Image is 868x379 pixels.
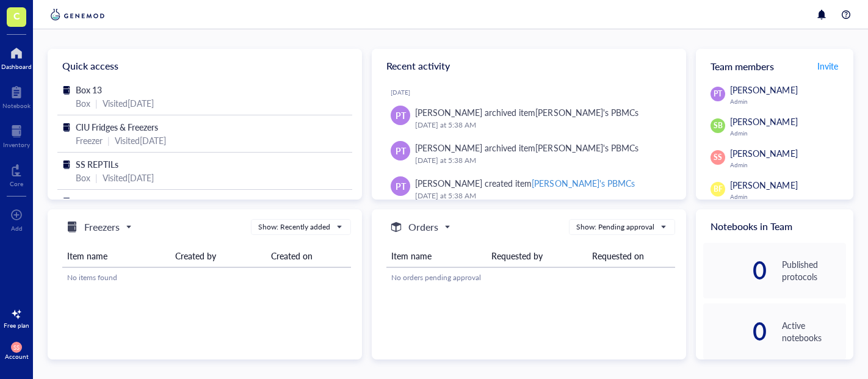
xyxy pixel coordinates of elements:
div: Admin [730,161,846,168]
span: PT [714,88,722,99]
div: | [95,171,98,184]
div: Recent activity [372,49,686,83]
div: No items found [67,272,346,283]
div: No orders pending approval [391,272,670,283]
a: Notebook [2,82,31,109]
div: Box [76,171,90,184]
div: [PERSON_NAME] archived item [415,106,638,119]
a: Inventory [3,121,30,148]
a: PT[PERSON_NAME] created item[PERSON_NAME]'s PBMCs[DATE] at 5:38 AM [382,171,676,207]
span: BF [714,184,723,195]
div: Visited [DATE] [115,134,166,147]
span: SS [13,344,19,351]
h5: Freezers [84,220,120,234]
span: C [13,8,20,23]
th: Created by [170,245,267,267]
div: [PERSON_NAME] created item [415,176,634,190]
th: Requested by [486,245,587,267]
span: PT [396,109,406,122]
div: Notebook [2,102,31,109]
div: Visited [DATE] [103,171,154,184]
div: [DATE] [391,88,676,96]
div: Notebooks in Team [696,209,853,243]
div: Active notebooks [782,319,846,344]
div: Team members [696,49,853,83]
span: PT [396,179,406,193]
div: [PERSON_NAME] archived item [415,141,638,154]
img: genemod-logo [48,7,107,22]
span: [PERSON_NAME] [730,179,797,191]
div: Admin [730,98,846,105]
span: Box 13 [76,84,102,96]
div: Admin [730,193,846,200]
span: SS REPTILs [76,158,118,170]
div: [DATE] at 5:38 AM [415,154,667,167]
div: Show: Pending approval [576,222,654,233]
div: | [95,96,98,110]
span: SB [714,120,723,131]
div: [PERSON_NAME]'s PBMCs [535,106,638,118]
button: Invite [817,56,839,76]
div: Core [10,180,23,187]
span: Invite [817,60,838,72]
div: [PERSON_NAME]'s PBMCs [535,142,638,154]
a: Dashboard [1,43,32,70]
div: Add [11,225,23,232]
th: Item name [386,245,486,267]
div: Visited [DATE] [103,96,154,110]
a: Core [10,161,23,187]
div: Account [5,353,29,360]
div: Box [76,96,90,110]
div: Inventory [3,141,30,148]
th: Created on [266,245,350,267]
span: [PERSON_NAME] [730,147,797,159]
div: Quick access [48,49,362,83]
h5: Orders [408,220,438,234]
div: Show: Recently added [258,222,330,233]
div: [PERSON_NAME]'s PBMCs [532,177,634,189]
div: Dashboard [1,63,32,70]
th: Item name [62,245,170,267]
div: 0 [703,322,767,341]
div: Published protocols [782,258,846,283]
div: Free plan [4,322,29,329]
div: [DATE] at 5:38 AM [415,119,667,131]
span: [PERSON_NAME] [730,115,797,128]
div: Admin [730,129,846,137]
div: 0 [703,261,767,280]
span: SS [714,152,722,163]
span: PT [396,144,406,157]
span: [PERSON_NAME] [730,84,797,96]
span: Sham Cell Lines #2 [76,195,145,208]
span: CIU Fridges & Freezers [76,121,158,133]
th: Requested on [587,245,675,267]
div: | [107,134,110,147]
div: Freezer [76,134,103,147]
